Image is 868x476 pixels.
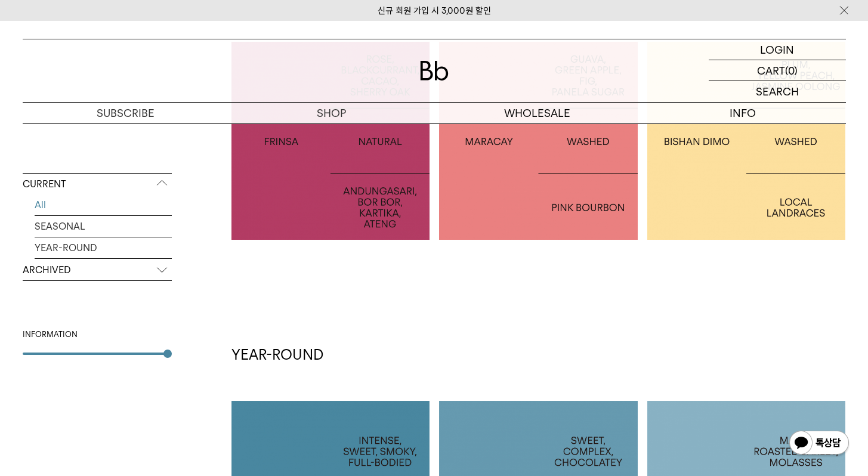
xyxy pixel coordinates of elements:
p: INFO [640,103,846,123]
a: SHOP [228,103,434,123]
a: SUBSCRIBE [23,103,228,123]
a: 신규 회원 가입 시 3,000원 할인 [378,5,491,16]
img: 로고 [420,61,449,81]
a: All [35,194,172,215]
a: 에티오피아 비샨 디모ETHIOPIA BISHAN DIMO [647,42,846,240]
p: WHOLESALE [434,103,640,123]
p: ARCHIVED [23,259,172,281]
p: CART [757,60,785,81]
a: 콜롬비아 마라카이COLOMBIA MARACAY [439,42,638,240]
h2: YEAR-ROUND [231,345,846,365]
a: YEAR-ROUND [35,237,172,258]
p: SEARCH [756,81,799,102]
p: CURRENT [23,174,172,195]
p: (0) [785,60,798,81]
a: 인도네시아 프린자 내추럴INDONESIA FRINSA NATURAL [231,42,430,240]
a: LOGIN [709,39,846,60]
a: SEASONAL [35,216,172,237]
p: LOGIN [760,39,794,60]
img: 카카오톡 채널 1:1 채팅 버튼 [788,429,850,458]
div: INFORMATION [23,329,172,341]
a: CART (0) [709,60,846,81]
